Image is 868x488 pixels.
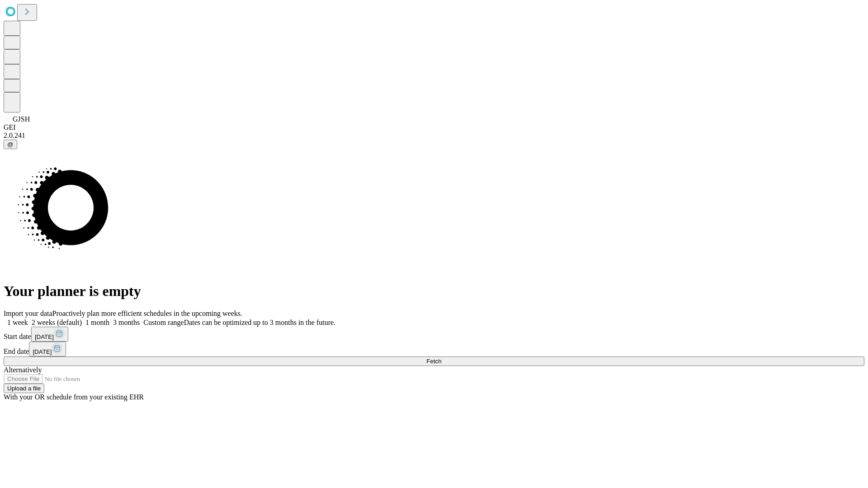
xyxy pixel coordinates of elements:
div: Start date [4,327,864,342]
button: [DATE] [31,327,68,342]
h1: Your planner is empty [4,283,864,300]
button: Fetch [4,357,864,366]
div: 2.0.241 [4,131,864,140]
span: 1 week [7,319,28,326]
span: Alternatively [4,366,42,374]
span: [DATE] [35,333,54,340]
span: Proactively plan more efficient schedules in the upcoming weeks. [52,310,242,317]
button: @ [4,140,17,149]
span: Dates can be optimized up to 3 months in the future. [184,319,335,326]
span: Import your data [4,310,52,317]
button: Upload a file [4,384,44,393]
div: End date [4,342,864,357]
span: 3 months [113,319,140,326]
span: [DATE] [33,348,52,355]
span: Fetch [426,358,441,365]
span: GJSH [13,115,30,123]
span: 2 weeks (default) [32,319,82,326]
span: @ [7,141,14,148]
span: With your OR schedule from your existing EHR [4,393,144,401]
span: Custom range [143,319,184,326]
div: GEI [4,123,864,131]
span: 1 month [85,319,109,326]
button: [DATE] [29,342,66,357]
